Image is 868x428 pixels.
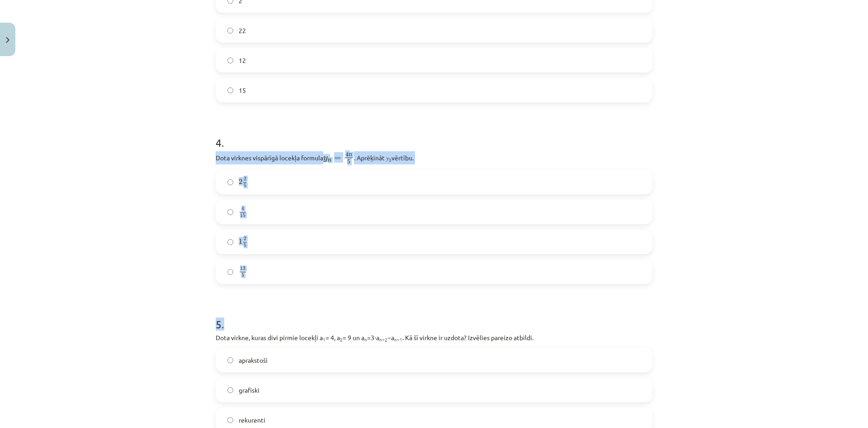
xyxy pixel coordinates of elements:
input: rekurenti [227,417,233,423]
span: 5 [347,159,350,164]
h1: 5 . [216,302,652,330]
span: 12 [239,56,246,65]
p: Dota virkne, kuras divi pirmie locekļi a = 4, a = 9 un a =3⋅a −a . Kā šī virkne ir uzdota? Izvēli... [216,333,652,342]
span: 4 [241,207,244,211]
span: 1 [239,239,242,244]
input: 15 [227,87,233,93]
span: aprakstoši [239,356,268,365]
span: 2 [239,179,242,184]
sub: n−2 [379,336,387,343]
span: 15 [239,86,246,95]
sub: n [364,336,367,343]
h1: 4 . [216,120,652,149]
span: 22 [239,26,246,35]
span: rekurenti [239,415,265,425]
p: Dota virknes vispārīgā locekļa formula . Aprēķināt 𝑦 vērtību. [216,151,652,164]
img: icon-close-lesson-0947bae3869378f0d4975bcd49f059093ad1ed9edebbc8119c70593378902aed.svg [6,37,9,43]
span: 2 [244,237,246,241]
input: aprakstoši [227,357,233,363]
span: = [334,157,341,160]
input: grafiski [227,387,233,393]
sub: 1 [323,336,325,343]
sub: 3 [389,156,392,163]
span: 13 [240,267,245,271]
span: 5 [241,273,244,277]
span: 2 [244,177,246,181]
sub: n−1 [394,336,402,343]
span: n [349,154,352,157]
span: 15 [240,213,245,217]
span: grafiski [239,385,259,395]
input: 22 [227,28,233,34]
span: y [323,156,328,162]
sub: 2 [340,336,343,343]
span: 5 [244,183,246,188]
span: 4 [345,152,349,157]
span: n [328,159,331,162]
input: 12 [227,58,233,63]
span: 5 [244,243,246,247]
